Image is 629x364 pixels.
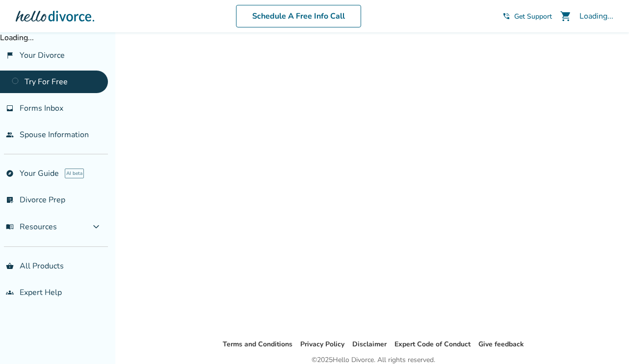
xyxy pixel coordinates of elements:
[20,103,63,114] span: Forms Inbox
[236,5,361,27] a: Schedule A Free Info Call
[223,340,292,349] a: Terms and Conditions
[352,339,387,350] li: Disclaimer
[502,12,510,20] span: phone_in_talk
[502,12,552,21] a: phone_in_talkGet Support
[478,339,524,350] li: Give feedback
[6,196,14,204] span: list_alt_check
[300,340,344,349] a: Privacy Policy
[6,131,14,139] span: people
[6,289,14,296] span: groups
[65,169,84,178] span: AI beta
[6,170,14,177] span: explore
[6,221,57,232] span: Resources
[579,11,613,22] div: Loading...
[394,340,471,349] a: Expert Code of Conduct
[514,12,552,21] span: Get Support
[560,10,572,22] span: shopping_cart
[6,223,14,231] span: menu_book
[6,51,14,59] span: flag_2
[90,221,102,233] span: expand_more
[6,104,14,112] span: inbox
[6,262,14,270] span: shopping_basket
